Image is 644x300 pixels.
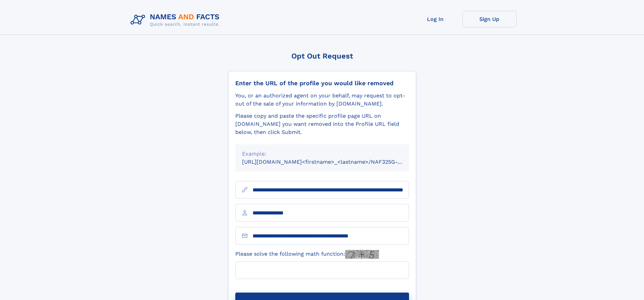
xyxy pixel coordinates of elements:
[235,79,409,87] div: Enter the URL of the profile you would like removed
[128,11,225,29] img: Logo Names and Facts
[462,11,517,27] a: Sign Up
[242,150,402,158] div: Example:
[235,112,409,136] div: Please copy and paste the specific profile page URL on [DOMAIN_NAME] you want removed into the Pr...
[228,52,416,60] div: Opt Out Request
[242,159,422,165] small: [URL][DOMAIN_NAME]<firstname>_<lastname>/NAF325G-xxxxxxxx
[408,11,462,27] a: Log In
[235,250,379,259] label: Please solve the following math function:
[235,92,409,108] div: You, or an authorized agent on your behalf, may request to opt-out of the sale of your informatio...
